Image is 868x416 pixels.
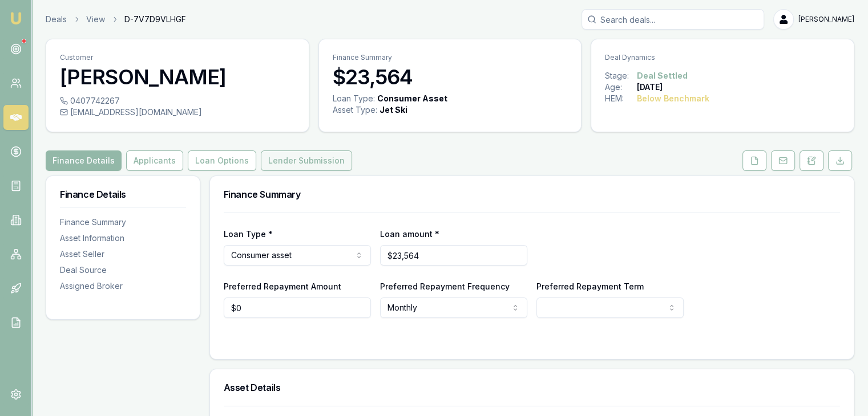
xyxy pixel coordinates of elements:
[60,95,295,107] div: 0407742267
[582,9,764,30] input: Search deals
[60,107,295,118] div: [EMAIL_ADDRESS][DOMAIN_NAME]
[637,81,663,93] div: [DATE]
[605,70,637,81] div: Stage:
[259,150,354,171] a: Lender Submission
[224,383,840,392] h3: Asset Details
[124,150,185,171] a: Applicants
[333,53,568,62] p: Finance Summary
[637,93,709,104] div: Below Benchmark
[605,81,637,93] div: Age:
[46,14,67,25] a: Deals
[380,282,510,291] label: Preferred Repayment Frequency
[380,245,527,266] input: $
[188,150,256,171] button: Loan Options
[9,11,23,25] img: emu-icon-u.png
[333,93,375,104] div: Loan Type:
[605,93,637,104] div: HEM:
[126,150,183,171] button: Applicants
[224,229,273,239] label: Loan Type *
[224,190,840,199] h3: Finance Summary
[333,66,568,88] h3: $23,564
[46,14,186,25] nav: breadcrumb
[124,14,186,25] span: D-7V7D9VLHGF
[536,282,644,291] label: Preferred Repayment Term
[637,70,688,81] div: Deal Settled
[377,93,447,104] div: Consumer Asset
[224,297,371,318] input: $
[46,150,124,171] a: Finance Details
[60,233,186,244] div: Asset Information
[60,248,186,260] div: Asset Seller
[261,150,352,171] button: Lender Submission
[798,15,854,24] span: [PERSON_NAME]
[60,190,186,199] h3: Finance Details
[60,66,295,88] h3: [PERSON_NAME]
[60,264,186,276] div: Deal Source
[60,280,186,292] div: Assigned Broker
[46,150,122,171] button: Finance Details
[185,150,259,171] a: Loan Options
[380,229,439,239] label: Loan amount *
[333,104,377,116] div: Asset Type :
[86,14,105,25] a: View
[60,53,295,62] p: Customer
[60,217,186,228] div: Finance Summary
[224,282,341,291] label: Preferred Repayment Amount
[605,53,840,62] p: Deal Dynamics
[380,104,407,116] div: Jet Ski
